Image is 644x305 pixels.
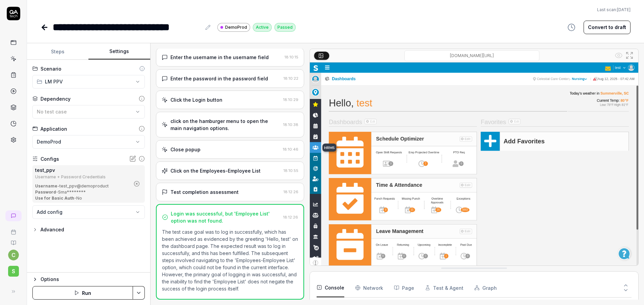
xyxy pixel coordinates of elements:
[32,75,145,88] button: LM PPV
[35,183,57,188] b: Username
[170,188,239,196] div: Test completion assessment
[394,278,414,297] button: Page
[45,78,63,85] span: LM PPV
[474,278,497,297] button: Graph
[3,224,24,235] a: Book a call with us
[317,278,344,297] button: Console
[41,95,71,102] div: Dependency
[217,23,250,32] a: DemoProd
[253,23,272,32] div: Active
[170,54,269,61] div: Enter the username in the username field
[37,109,67,115] span: No test case
[284,76,298,81] time: 18:10:22
[284,168,298,173] time: 18:10:55
[274,23,296,32] div: Passed
[37,138,61,145] span: DemoProd
[624,50,635,61] button: Open in full screen
[88,44,150,60] button: Settings
[285,55,298,59] time: 18:10:15
[225,24,247,30] span: DemoProd
[32,135,145,149] button: DemoProd
[584,21,630,34] button: Convert to draft
[32,275,145,283] button: Options
[425,278,463,297] button: Test & Agent
[32,105,145,119] button: No test case
[5,210,22,221] a: New conversation
[3,235,24,246] a: Documentation
[41,275,145,283] div: Options
[171,210,281,224] div: Login was successful, but 'Employee List' option was not found.
[563,21,580,34] button: View version history
[32,286,133,300] button: Run
[283,147,298,152] time: 18:10:46
[41,155,59,162] div: Configs
[35,175,130,179] div: Username + Password Credentials
[283,215,298,220] time: 18:12:26
[170,96,222,103] div: Click the Login button
[41,226,64,234] div: Advanced
[170,118,281,132] div: click on the hamburger menu to open the main navigation options.
[613,50,624,61] button: Show all interative elements
[35,189,56,195] b: Password
[32,226,64,234] button: Advanced
[597,7,630,13] button: Last scan:[DATE]
[355,278,383,297] button: Network
[8,266,19,277] span: S
[170,146,200,153] div: Close popup
[283,122,298,127] time: 18:10:38
[35,183,130,189] div: - test_ppv@demoproduct
[27,44,88,60] button: Steps
[35,167,130,174] div: test_ppv
[35,195,130,201] div: - No
[8,250,19,260] button: c
[162,228,298,292] p: The test case goal was to log in successfully, which has been achieved as evidenced by the greeti...
[617,7,630,12] time: [DATE]
[35,196,74,201] b: Use for Basic Auth
[310,62,638,268] img: Screenshot
[3,260,24,278] button: S
[597,7,630,13] span: Last scan:
[170,75,268,82] div: Enter the password in the password field
[284,189,298,194] time: 18:12:26
[170,167,261,174] div: Click on the Employees-Employee List
[41,65,61,72] div: Scenario
[41,125,67,132] div: Application
[283,97,298,102] time: 18:10:29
